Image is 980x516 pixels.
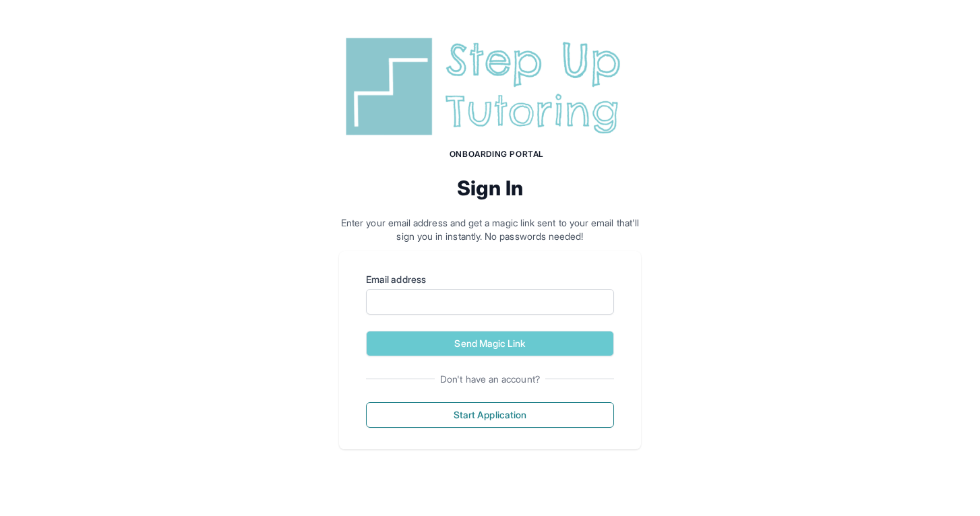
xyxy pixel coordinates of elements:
[366,402,614,428] button: Start Application
[435,373,545,386] span: Don't have an account?
[339,216,641,243] p: Enter your email address and get a magic link sent to your email that'll sign you in instantly. N...
[366,331,614,356] button: Send Magic Link
[353,149,641,160] h1: Onboarding Portal
[339,176,641,200] h2: Sign In
[366,273,614,286] label: Email address
[339,32,641,141] img: Step Up Tutoring horizontal logo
